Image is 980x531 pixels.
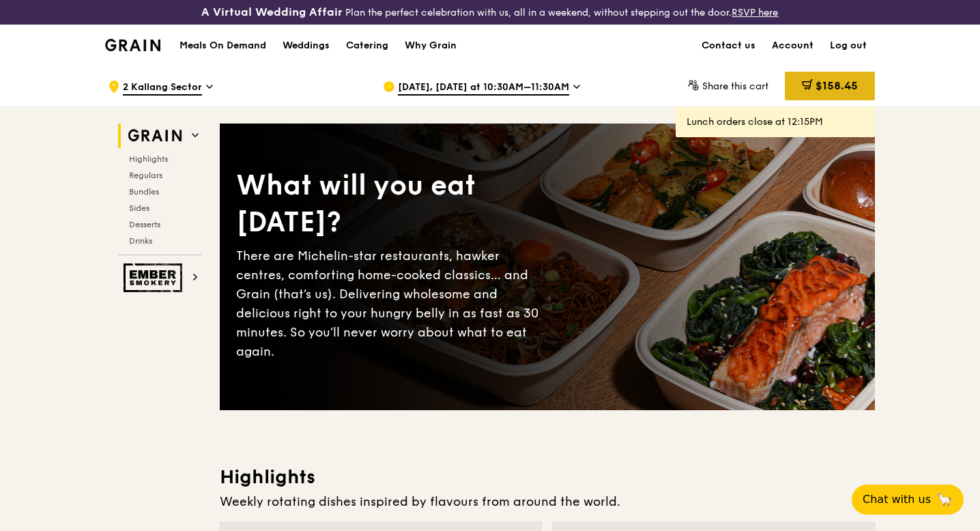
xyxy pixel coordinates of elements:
span: Share this cart [702,81,768,92]
div: Catering [346,25,388,66]
a: RSVP here [732,7,778,18]
span: $158.45 [816,79,858,92]
span: Regulars [129,171,162,180]
a: Why Grain [397,25,465,66]
a: Log out [822,25,875,66]
span: Highlights [129,154,168,164]
a: Weddings [274,25,338,66]
a: Catering [338,25,397,66]
img: Grain web logo [124,124,186,148]
a: GrainGrain [105,24,160,65]
span: Drinks [129,236,152,246]
span: Sides [129,203,149,213]
h1: Meals On Demand [179,39,266,53]
div: Weekly rotating dishes inspired by flavours from around the world. [220,492,875,511]
button: Chat with us🦙 [852,485,964,515]
h3: A Virtual Wedding Affair [201,5,343,19]
div: Plan the perfect celebration with us, all in a weekend, without stepping out the door. [163,5,816,19]
span: 🦙 [936,491,953,508]
img: Grain [105,39,160,51]
div: Weddings [283,25,330,66]
span: Chat with us [863,491,931,508]
img: Ember Smokery web logo [124,263,186,292]
div: Why Grain [405,25,457,66]
span: [DATE], [DATE] at 10:30AM–11:30AM [398,81,569,96]
h3: Highlights [220,465,875,489]
span: Desserts [129,220,160,229]
div: What will you eat [DATE]? [236,167,547,241]
a: Account [764,25,822,66]
div: Lunch orders close at 12:15PM [687,115,864,129]
a: Contact us [693,25,764,66]
div: There are Michelin-star restaurants, hawker centres, comforting home-cooked classics… and Grain (... [236,246,547,361]
span: Bundles [129,187,159,197]
span: 2 Kallang Sector [123,81,202,96]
